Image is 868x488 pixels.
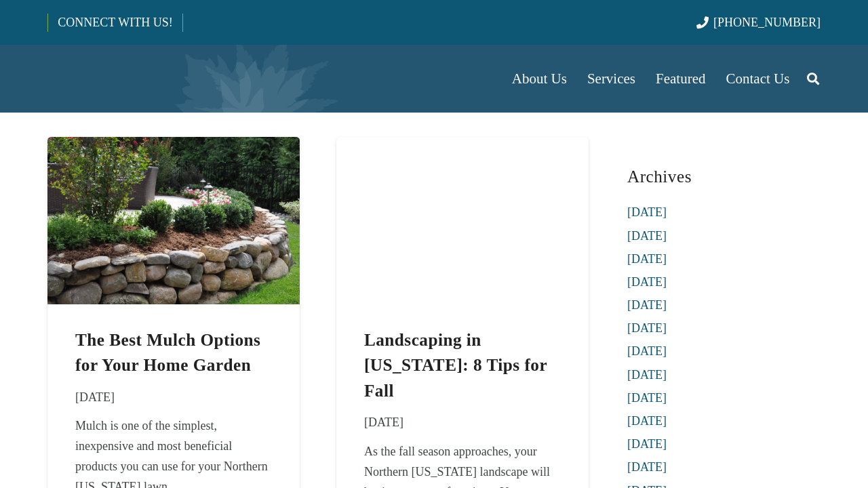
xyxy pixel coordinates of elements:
[47,52,273,106] a: Borst-Logo
[726,70,790,87] span: Contact Us
[627,229,667,243] a: [DATE]
[336,140,589,154] a: Landscaping in New Jersey: 8 Tips for Fall
[47,140,300,154] a: The Best Mulch Options for Your Home Garden
[512,70,567,87] span: About Us
[800,62,827,96] a: Search
[627,437,667,451] a: [DATE]
[646,45,715,113] a: Featured
[364,412,403,432] time: 25 July 2016 at 08:30:25 America/New_York
[75,387,115,407] time: 26 July 2016 at 08:30:33 America/New_York
[696,16,821,29] a: [PHONE_NUMBER]
[47,137,300,304] img: Landscape design featuring a stone retaining wall with lush greenery, bordered by flowering plant...
[627,252,667,266] a: [DATE]
[577,45,646,113] a: Services
[716,45,800,113] a: Contact Us
[48,6,182,39] a: CONNECT WITH US!
[627,391,667,405] a: [DATE]
[502,45,577,113] a: About Us
[627,321,667,335] a: [DATE]
[627,205,667,219] a: [DATE]
[627,414,667,428] a: [DATE]
[713,16,821,29] span: [PHONE_NUMBER]
[587,70,635,87] span: Services
[627,368,667,382] a: [DATE]
[656,70,705,87] span: Featured
[75,331,261,375] a: The Best Mulch Options for Your Home Garden
[627,344,667,358] a: [DATE]
[627,460,667,474] a: [DATE]
[627,161,821,192] h3: Archives
[627,298,667,312] a: [DATE]
[627,275,667,289] a: [DATE]
[364,331,547,401] a: Landscaping in [US_STATE]: 8 Tips for Fall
